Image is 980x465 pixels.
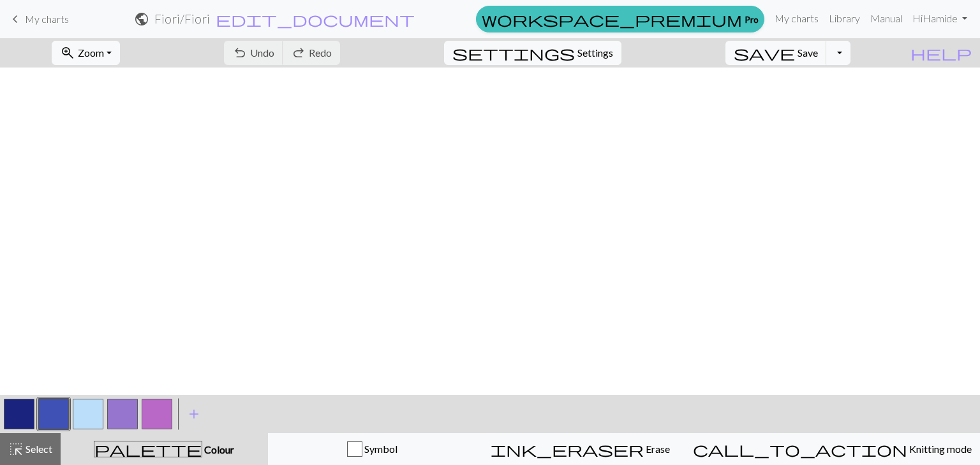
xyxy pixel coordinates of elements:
span: Symbol [362,443,397,455]
span: edit_document [216,10,415,28]
span: Settings [577,45,613,61]
span: public [134,10,149,28]
a: Pro [476,6,764,32]
span: Save [798,46,818,59]
button: SettingsSettings [444,41,621,65]
span: add [186,405,202,423]
button: Save [725,41,827,65]
button: Zoom [52,41,120,65]
a: HiHamide [907,6,972,31]
span: workspace_premium [482,10,742,28]
button: Knitting mode [685,433,980,465]
button: Erase [476,433,685,465]
a: My charts [769,6,824,31]
span: help [910,44,972,62]
span: palette [94,440,202,458]
span: Erase [644,443,670,455]
span: call_to_action [693,440,907,458]
span: settings [452,44,575,62]
a: Manual [865,6,907,31]
h2: Fiori / Fiori [154,11,210,26]
span: Select [24,443,52,455]
a: Library [824,6,865,31]
span: Knitting mode [907,443,972,455]
span: Zoom [78,46,104,59]
i: Settings [452,45,575,61]
span: highlight_alt [8,440,24,458]
button: Colour [61,433,268,465]
span: keyboard_arrow_left [8,10,23,28]
a: My charts [8,8,69,30]
span: My charts [25,13,69,25]
button: Symbol [268,433,477,465]
span: zoom_in [60,44,75,62]
span: ink_eraser [491,440,644,458]
span: Colour [202,443,234,455]
span: save [734,44,795,62]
